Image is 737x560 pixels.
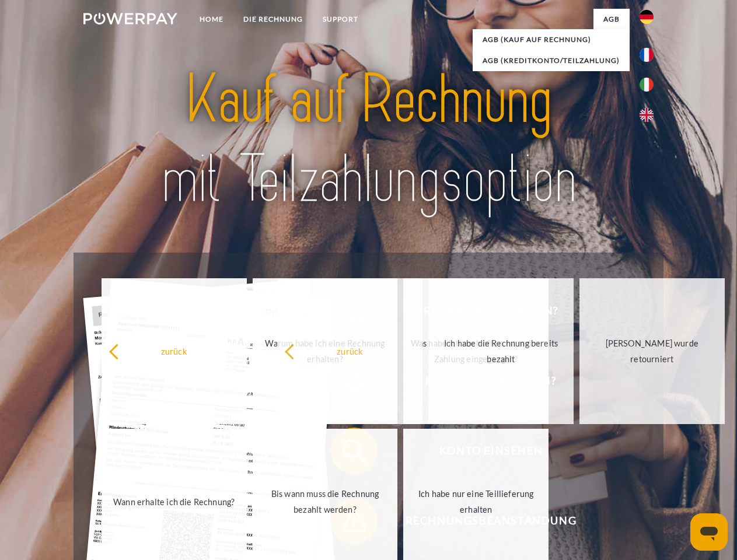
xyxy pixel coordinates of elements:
div: Wann erhalte ich die Rechnung? [109,494,240,509]
img: title-powerpay_de.svg [111,56,626,223]
div: Ich habe nur eine Teillieferung erhalten [410,486,542,517]
a: agb [593,9,630,30]
img: fr [640,48,654,62]
div: Ich habe die Rechnung bereits bezahlt [435,335,567,367]
div: zurück [109,343,240,359]
a: SUPPORT [313,9,368,30]
div: [PERSON_NAME] wurde retourniert [586,335,718,367]
div: Bis wann muss die Rechnung bezahlt werden? [260,486,391,517]
a: AGB (Kreditkonto/Teilzahlung) [473,50,630,71]
img: it [640,78,654,92]
img: de [640,10,654,24]
iframe: Schaltfläche zum Öffnen des Messaging-Fensters [690,513,728,551]
img: en [640,108,654,122]
div: Warum habe ich eine Rechnung erhalten? [260,335,391,367]
a: AGB (Kauf auf Rechnung) [473,29,630,50]
a: Home [190,9,233,30]
div: zurück [284,343,415,359]
a: DIE RECHNUNG [233,9,313,30]
img: logo-powerpay-white.svg [83,13,177,24]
